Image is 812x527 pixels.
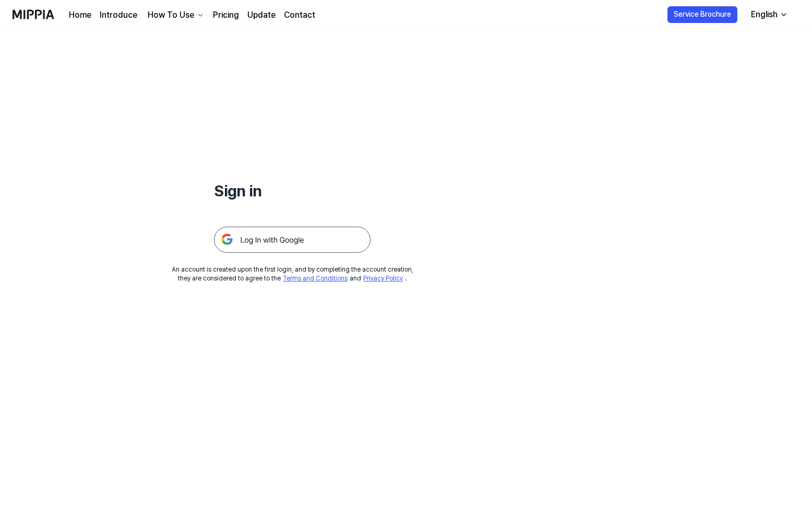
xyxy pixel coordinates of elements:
button: Service Brochure [667,6,737,23]
div: English [749,8,780,21]
a: Introduce [100,9,137,21]
img: 구글 로그인 버튼 [214,227,371,253]
a: Pricing [213,9,239,21]
a: Update [247,9,276,21]
div: How To Use [146,9,196,21]
button: How To Use [146,9,205,21]
a: Privacy Policy [363,275,403,282]
a: Terms and Conditions [283,275,348,282]
div: An account is created upon the first login, and by completing the account creation, they are cons... [172,265,413,283]
a: Contact [284,9,315,21]
a: Home [69,9,91,21]
button: English [743,4,794,25]
h1: Sign in [214,180,371,202]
